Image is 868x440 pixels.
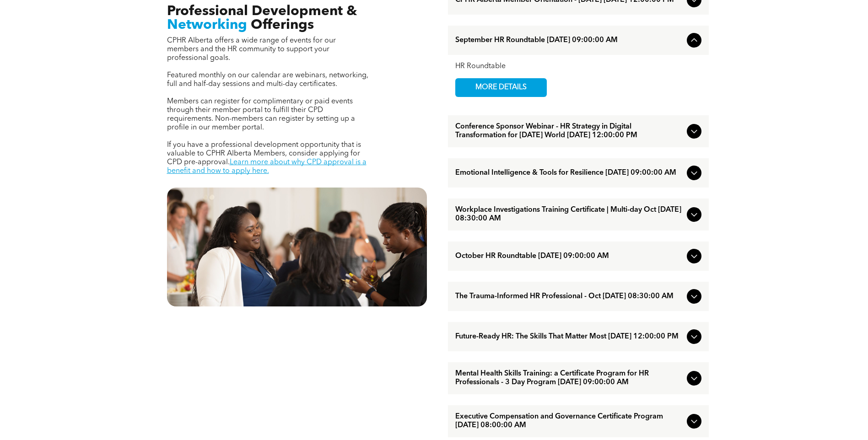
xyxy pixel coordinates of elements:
[167,37,336,62] span: CPHR Alberta offers a wide range of events for our members and the HR community to support your p...
[455,252,683,261] span: October HR Roundtable [DATE] 09:00:00 AM
[455,62,701,71] div: HR Roundtable
[167,72,368,88] span: Featured monthly on our calendar are webinars, networking, full and half-day sessions and multi-d...
[455,123,683,140] span: Conference Sponsor Webinar - HR Strategy in Digital Transformation for [DATE] World [DATE] 12:00:...
[167,159,367,175] a: Learn more about why CPD approval is a benefit and how to apply here.
[455,169,683,177] span: Emotional Intelligence & Tools for Resilience [DATE] 09:00:00 AM
[455,333,683,341] span: Future-Ready HR: The Skills That Matter Most [DATE] 12:00:00 PM
[455,36,683,45] span: September HR Roundtable [DATE] 09:00:00 AM
[167,98,355,131] span: Members can register for complimentary or paid events through their member portal to fulfill thei...
[455,413,683,430] span: Executive Compensation and Governance Certificate Program [DATE] 08:00:00 AM
[455,292,683,301] span: The Trauma-Informed HR Professional - Oct [DATE] 08:30:00 AM
[167,141,361,166] span: If you have a professional development opportunity that is valuable to CPHR Alberta Members, cons...
[455,78,547,97] a: MORE DETAILS
[455,206,683,223] span: Workplace Investigations Training Certificate | Multi-day Oct [DATE] 08:30:00 AM
[167,5,357,18] span: Professional Development &
[465,79,537,97] span: MORE DETAILS
[167,18,247,32] span: Networking
[251,18,314,32] span: Offerings
[455,370,683,387] span: Mental Health Skills Training: a Certificate Program for HR Professionals - 3 Day Program [DATE] ...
